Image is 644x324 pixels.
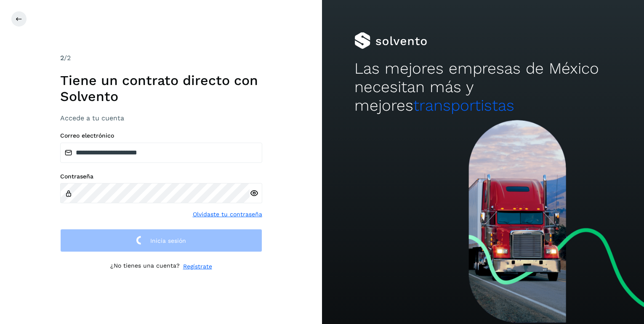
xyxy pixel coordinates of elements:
a: Olvidaste tu contraseña [193,210,262,219]
h3: Accede a tu cuenta [60,114,262,122]
span: transportistas [413,96,514,114]
label: Contraseña [60,173,262,180]
span: Inicia sesión [150,238,186,244]
h1: Tiene un contrato directo con Solvento [60,72,262,105]
p: ¿No tienes una cuenta? [110,262,180,271]
h2: Las mejores empresas de México necesitan más y mejores [354,59,612,115]
label: Correo electrónico [60,132,262,139]
button: Inicia sesión [60,229,262,252]
div: /2 [60,53,262,63]
a: Regístrate [183,262,212,271]
span: 2 [60,54,64,62]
